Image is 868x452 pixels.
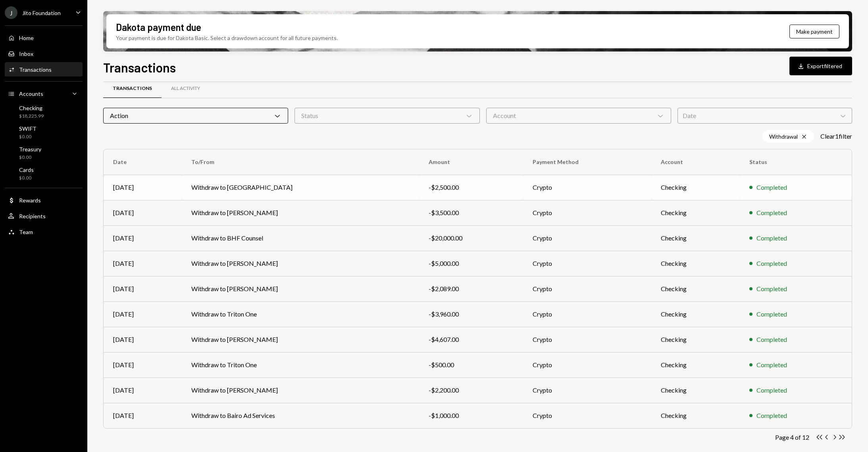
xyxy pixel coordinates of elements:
a: Transactions [5,62,83,76]
h1: Transactions [103,59,176,75]
td: Crypto [523,200,651,225]
td: Withdraw to [PERSON_NAME] [182,276,419,301]
a: All Activity [162,78,210,99]
a: Home [5,31,83,45]
div: All Activity [171,85,200,92]
div: Page 4 of 12 [775,433,809,441]
div: Accounts [19,90,43,97]
td: Checking [651,301,740,327]
div: [DATE] [113,385,172,395]
a: Transactions [103,78,162,99]
div: -$3,500.00 [429,208,514,217]
div: -$2,200.00 [429,385,514,395]
div: -$2,500.00 [429,183,514,192]
div: Completed [756,385,787,395]
td: Withdraw to Triton One [182,352,419,378]
div: Treasury [19,146,41,153]
td: Withdraw to [GEOGRAPHIC_DATA] [182,175,419,200]
td: Checking [651,327,740,352]
td: Crypto [523,327,651,352]
div: [DATE] [113,233,172,243]
td: Crypto [523,403,651,428]
div: -$2,089.00 [429,284,514,294]
div: Account [486,108,671,124]
div: Completed [756,259,787,268]
a: Checking$18,225.99 [5,102,83,121]
div: Completed [756,309,787,319]
div: [DATE] [113,335,172,344]
div: Transactions [113,85,152,92]
div: [DATE] [113,411,172,420]
div: Checking [19,105,44,111]
div: Action [103,108,288,124]
div: -$4,607.00 [429,335,514,344]
td: Withdraw to [PERSON_NAME] [182,251,419,276]
div: Team [19,229,33,235]
div: Completed [756,284,787,294]
div: Home [19,34,34,41]
div: [DATE] [113,183,172,192]
div: Jito Foundation [22,10,61,16]
div: Recipients [19,213,46,219]
a: Cards$0.00 [5,164,83,183]
td: Crypto [523,301,651,327]
td: Withdraw to [PERSON_NAME] [182,200,419,225]
td: Crypto [523,276,651,301]
div: [DATE] [113,360,172,370]
div: Completed [756,233,787,243]
a: Rewards [5,193,83,207]
th: Account [651,149,740,175]
div: Cards [19,166,34,173]
td: Withdraw to [PERSON_NAME] [182,327,419,352]
th: Status [740,149,852,175]
td: Withdraw to Bairo Ad Services [182,403,419,428]
div: [DATE] [113,259,172,268]
td: Crypto [523,175,651,200]
th: Payment Method [523,149,651,175]
td: Checking [651,276,740,301]
div: Completed [756,360,787,370]
div: [DATE] [113,309,172,319]
div: Inbox [19,50,33,57]
td: Checking [651,200,740,225]
td: Checking [651,225,740,251]
button: Clear1filter [820,132,852,141]
td: Withdraw to Triton One [182,301,419,327]
div: Completed [756,411,787,420]
td: Checking [651,403,740,428]
td: Crypto [523,352,651,378]
div: $0.00 [19,134,37,140]
td: Checking [651,378,740,403]
a: Accounts [5,86,83,101]
th: Amount [419,149,523,175]
td: Checking [651,175,740,200]
div: $0.00 [19,175,34,181]
td: Checking [651,251,740,276]
div: -$5,000.00 [429,259,514,268]
div: Completed [756,335,787,344]
div: Status [294,108,479,124]
th: To/From [182,149,419,175]
div: -$500.00 [429,360,514,370]
button: Make payment [789,25,839,38]
td: Crypto [523,251,651,276]
div: -$3,960.00 [429,309,514,319]
div: Completed [756,183,787,192]
td: Crypto [523,225,651,251]
div: Date [677,108,852,124]
div: -$20,000.00 [429,233,514,243]
div: Rewards [19,197,41,204]
div: -$1,000.00 [429,411,514,420]
td: Checking [651,352,740,378]
div: Withdrawal [762,130,814,143]
div: [DATE] [113,208,172,217]
td: Crypto [523,378,651,403]
div: Completed [756,208,787,217]
a: Inbox [5,46,83,61]
div: $18,225.99 [19,113,44,120]
div: J [5,6,17,19]
th: Date [104,149,182,175]
a: SWIFT$0.00 [5,123,83,142]
a: Recipients [5,209,83,223]
a: Team [5,225,83,239]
